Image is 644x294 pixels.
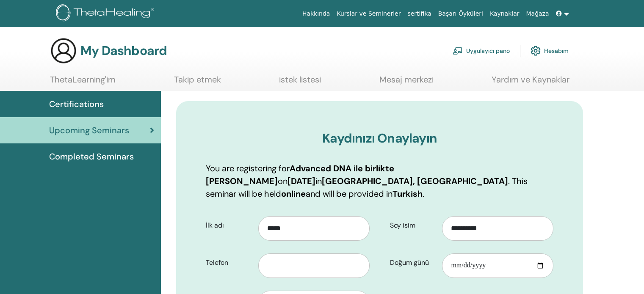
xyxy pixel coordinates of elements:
b: Turkish [392,188,423,199]
h3: Kaydınızı Onaylayın [206,131,553,146]
label: Doğum günü [384,255,442,271]
p: You are registering for on in . This seminar will be held and will be provided in . [206,162,553,200]
span: Certifications [49,98,104,110]
img: generic-user-icon.jpg [50,37,77,64]
img: logo.png [56,4,157,23]
span: Completed Seminars [49,150,134,163]
a: sertifika [404,6,434,22]
a: Mesaj merkezi [379,74,434,91]
a: ThetaLearning'im [50,74,116,91]
b: online [281,188,306,199]
label: İlk adı [199,217,258,234]
b: Advanced DNA ile birlikte [PERSON_NAME] [206,163,394,187]
a: istek listesi [279,74,321,91]
a: Başarı Öyküleri [435,6,486,22]
a: Takip etmek [174,74,221,91]
b: [DATE] [287,176,315,187]
h3: My Dashboard [80,43,167,58]
img: cog.svg [531,44,541,58]
span: Upcoming Seminars [49,124,129,137]
b: [GEOGRAPHIC_DATA], [GEOGRAPHIC_DATA] [322,176,508,187]
a: Yardım ve Kaynaklar [492,74,569,91]
a: Hakkında [299,6,334,22]
a: Uygulayıcı pano [453,41,510,60]
label: Telefon [199,255,258,271]
a: Mağaza [522,6,552,22]
a: Hesabım [531,41,569,60]
img: chalkboard-teacher.svg [453,47,463,55]
a: Kurslar ve Seminerler [333,6,404,22]
a: Kaynaklar [486,6,523,22]
label: Soy isim [384,217,442,234]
